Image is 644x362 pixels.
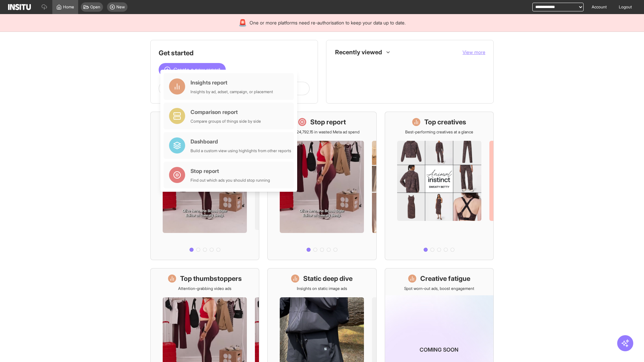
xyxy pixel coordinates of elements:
[385,112,494,260] a: Top creativesBest-performing creatives at a glance
[405,129,473,135] p: Best-performing creatives at a glance
[463,49,485,55] span: View more
[8,4,31,10] img: Logo
[191,108,261,116] div: Comparison report
[116,4,125,10] span: New
[310,117,346,127] h1: Stop report
[191,89,273,95] div: Insights by ad, adset, campaign, or placement
[191,119,261,124] div: Compare groups of things side by side
[150,112,259,260] a: What's live nowSee all active ads instantly
[463,49,485,56] button: View more
[297,286,347,291] p: Insights on static image ads
[303,274,353,283] h1: Static deep dive
[424,117,466,127] h1: Top creatives
[191,78,273,86] div: Insights report
[180,274,242,283] h1: Top thumbstoppers
[238,18,247,27] div: 🚨
[63,4,74,10] span: Home
[159,63,226,76] button: Create a new report
[191,148,291,154] div: Build a custom view using highlights from other reports
[191,137,291,145] div: Dashboard
[284,129,360,135] p: Save £24,792.15 in wasted Meta ad spend
[250,19,406,26] span: One or more platforms need re-authorisation to keep your data up to date.
[173,66,220,74] span: Create a new report
[159,48,310,58] h1: Get started
[267,112,376,260] a: Stop reportSave £24,792.15 in wasted Meta ad spend
[178,286,231,291] p: Attention-grabbing video ads
[90,4,100,10] span: Open
[191,178,270,183] div: Find out which ads you should stop running
[191,167,270,175] div: Stop report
